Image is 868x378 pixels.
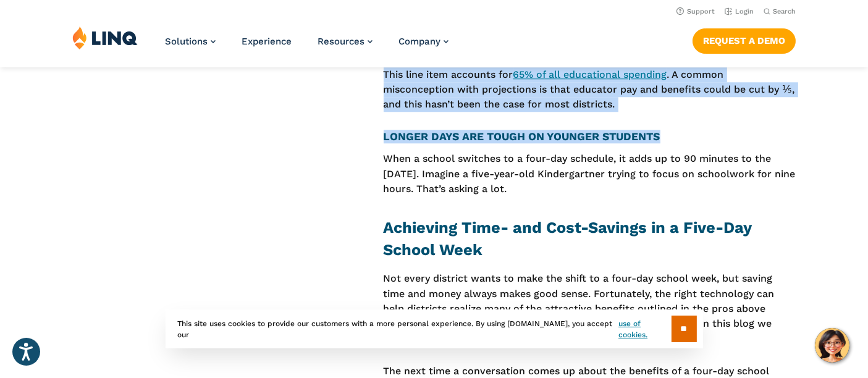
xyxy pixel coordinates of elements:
[384,271,796,346] p: Not every district wants to make the shift to a four-day school week, but saving time and money a...
[318,36,373,47] a: Resources
[693,28,796,53] a: Request a Demo
[398,36,449,47] a: Company
[398,36,440,47] span: Company
[165,26,449,67] nav: Primary Navigation
[693,26,796,53] nav: Button Navigation
[676,7,715,15] a: Support
[384,130,390,143] strong: L
[242,36,292,47] a: Experience
[384,67,796,112] p: This line item accounts for . A common misconception with projections is that educator pay and be...
[165,36,216,47] a: Solutions
[384,130,796,143] h4: ONGER DAYS ARE TOUGH ON YOUNGER STUDENTS
[513,69,667,80] a: 65% of all educational spending
[725,7,754,15] a: Login
[166,309,703,348] div: This site uses cookies to provide our customers with a more personal experience. By using [DOMAIN...
[618,318,671,340] a: use of cookies.
[815,328,849,363] button: Hello, have a question? Let’s chat.
[165,36,208,47] span: Solutions
[72,26,138,49] img: LINQ | K‑12 Software
[384,151,796,196] p: When a school switches to a four-day schedule, it adds up to 90 minutes to the [DATE]. Imagine a ...
[773,7,796,15] span: Search
[764,7,796,16] button: Open Search Bar
[318,36,364,47] span: Resources
[384,218,752,259] strong: Achieving Time- and Cost-Savings in a Five-Day School Week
